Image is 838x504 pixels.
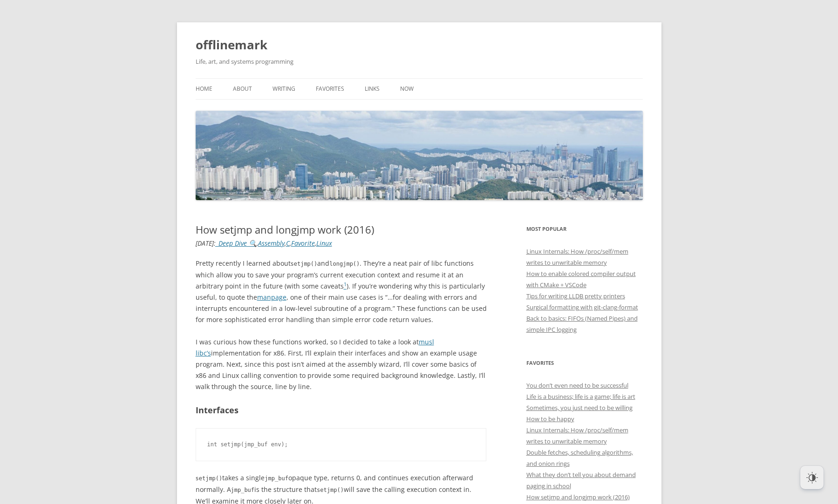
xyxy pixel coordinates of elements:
a: manpage [257,293,286,302]
a: You don’t even need to be successful [526,381,628,390]
h3: Most Popular [526,223,643,235]
a: How to be happy [526,415,574,423]
a: Assembly [258,239,285,248]
code: jmp_buf [265,475,288,482]
img: offlinemark [196,111,643,200]
code: setjmp() [317,487,344,493]
pre: int setjmp(jmp_buf env); [196,428,487,461]
h2: Life, art, and systems programming [196,56,643,67]
a: About [233,79,252,99]
a: Linux Internals: How /proc/self/mem writes to unwritable memory [526,426,628,445]
p: I was curious how these functions worked, so I decided to take a look at implementation for x86. ... [196,336,487,392]
code: longjmp() [329,261,360,267]
code: jmp_buf [231,487,255,493]
a: How to enable colored compiler output with CMake + VSCode [526,269,636,289]
a: Surgical formatting with git-clang-format [526,303,638,311]
a: Favorites [316,79,344,99]
a: 1 [344,282,347,290]
a: Back to basics: FIFOs (Named Pipes) and simple IPC logging [526,314,638,334]
a: Linux Internals: How /proc/self/mem writes to unwritable memory [526,247,628,267]
time: [DATE] [196,239,214,248]
a: Favorite [291,239,315,248]
a: How setjmp and longjmp work (2016) [526,493,630,501]
a: Tips for writing LLDB pretty printers [526,292,625,300]
a: Linux [316,239,332,248]
a: C [286,239,290,248]
a: _Deep Dive 🔍 [216,239,257,248]
a: Life is a business; life is a game; life is art [526,392,635,401]
h3: Favorites [526,357,643,369]
a: offlinemark [196,34,267,56]
a: Now [400,79,414,99]
a: Writing [273,79,295,99]
p: Pretty recently I learned about and . They’re a neat pair of libc functions which allow you to sa... [196,258,487,325]
code: setjmp() [291,261,318,267]
a: Home [196,79,212,99]
h1: How setjmp and longjmp work (2016) [196,223,487,235]
a: Sometimes, you just need to be willing [526,403,633,412]
code: setjmp() [196,475,223,482]
sup: 1 [344,281,347,288]
i: : , , , , [196,239,332,248]
h2: Interfaces [196,403,487,417]
a: What they don’t tell you about demand paging in school [526,470,636,490]
a: Double fetches, scheduling algorithms, and onion rings [526,448,633,468]
a: Links [365,79,380,99]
